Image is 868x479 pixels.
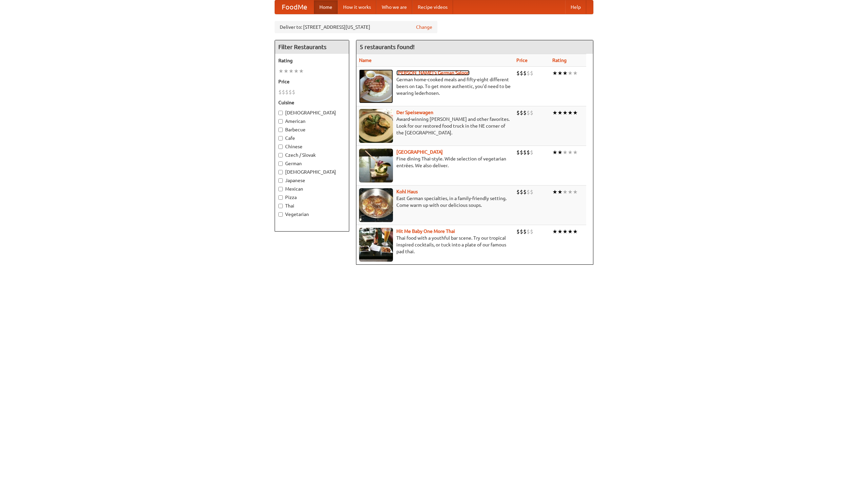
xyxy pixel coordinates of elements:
li: ★ [573,109,578,116]
li: ★ [563,149,568,156]
input: [DEMOGRAPHIC_DATA] [278,111,283,115]
input: Chinese [278,145,283,149]
input: Czech / Slovak [278,153,283,157]
label: Thai [278,202,346,209]
li: $ [523,109,527,116]
label: [DEMOGRAPHIC_DATA] [278,109,346,116]
li: ★ [552,188,557,196]
li: $ [530,188,533,196]
h5: Rating [278,57,346,64]
li: $ [292,88,295,96]
li: ★ [573,228,578,235]
img: speisewagen.jpg [359,109,393,143]
li: ★ [563,109,568,116]
li: $ [530,149,533,156]
input: Pizza [278,195,283,200]
li: ★ [294,67,299,75]
li: $ [530,69,533,77]
li: ★ [568,69,573,77]
a: Recipe videos [412,0,453,14]
li: $ [520,149,523,156]
li: $ [516,149,520,156]
li: $ [289,88,292,96]
li: $ [520,188,523,196]
li: $ [527,149,530,156]
li: ★ [557,69,563,77]
h5: Cuisine [278,99,346,106]
label: Japanese [278,177,346,184]
a: Hit Me Baby One More Thai [396,228,455,234]
label: Barbecue [278,126,346,133]
li: ★ [573,188,578,196]
h5: Price [278,78,346,85]
li: ★ [563,228,568,235]
input: Barbecue [278,128,283,132]
li: $ [530,109,533,116]
a: FoodMe [275,0,314,14]
a: Help [565,0,586,14]
input: German [278,161,283,166]
label: Pizza [278,194,346,201]
label: Cafe [278,135,346,141]
li: $ [520,69,523,77]
li: $ [527,228,530,235]
li: ★ [552,149,557,156]
input: American [278,119,283,124]
li: $ [520,228,523,235]
input: Cafe [278,136,283,140]
div: Deliver to: [STREET_ADDRESS][US_STATE] [275,21,437,33]
li: $ [523,188,527,196]
li: $ [523,149,527,156]
li: ★ [552,109,557,116]
input: [DEMOGRAPHIC_DATA] [278,170,283,174]
li: ★ [289,67,294,75]
li: $ [516,109,520,116]
a: Who we are [376,0,412,14]
li: ★ [557,188,563,196]
li: $ [523,228,527,235]
li: ★ [568,228,573,235]
li: ★ [568,149,573,156]
li: ★ [552,228,557,235]
li: $ [516,69,520,77]
li: $ [516,228,520,235]
li: ★ [568,109,573,116]
label: [DEMOGRAPHIC_DATA] [278,169,346,175]
li: $ [278,88,282,96]
label: Czech / Slovak [278,152,346,158]
label: German [278,160,346,167]
li: $ [282,88,285,96]
li: ★ [573,69,578,77]
li: $ [523,69,527,77]
p: Award-winning [PERSON_NAME] and other favorites. Look for our restored food truck in the NE corne... [359,116,511,136]
a: [PERSON_NAME]'s German Saloon [396,70,470,75]
a: [GEOGRAPHIC_DATA] [396,149,443,155]
li: $ [527,69,530,77]
a: Home [314,0,338,14]
img: esthers.jpg [359,69,393,103]
p: Fine dining Thai-style. Wide selection of vegetarian entrées. We also deliver. [359,155,511,169]
li: $ [520,109,523,116]
li: $ [285,88,289,96]
a: Kohl Haus [396,189,418,194]
li: ★ [563,69,568,77]
li: $ [527,109,530,116]
a: Price [516,58,528,63]
li: ★ [557,228,563,235]
input: Japanese [278,178,283,183]
li: ★ [278,67,283,75]
li: $ [516,188,520,196]
ng-pluralize: 5 restaurants found! [360,44,415,50]
input: Mexican [278,187,283,191]
b: Der Speisewagen [396,110,433,115]
li: ★ [568,188,573,196]
li: $ [527,188,530,196]
label: Chinese [278,143,346,150]
label: Vegetarian [278,211,346,218]
li: ★ [573,149,578,156]
li: ★ [557,109,563,116]
li: ★ [552,69,557,77]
